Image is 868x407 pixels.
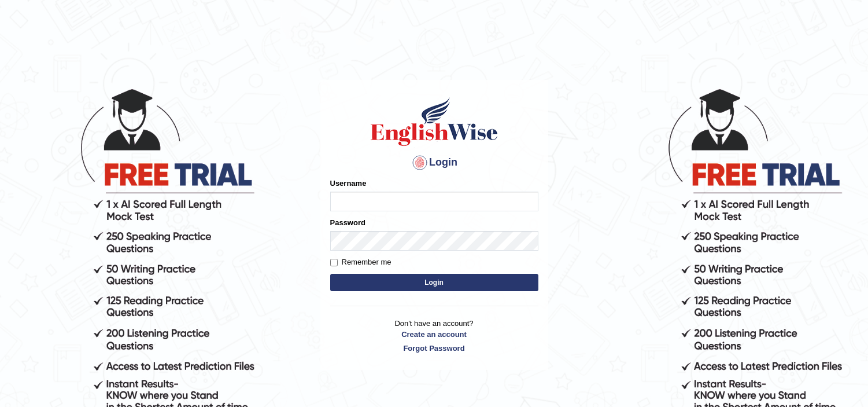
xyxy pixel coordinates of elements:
[330,274,538,291] button: Login
[368,96,500,148] img: Logo of English Wise sign in for intelligent practice with AI
[330,153,538,172] h4: Login
[330,217,365,228] label: Password
[330,256,391,268] label: Remember me
[330,329,538,340] a: Create an account
[330,178,367,189] label: Username
[330,343,538,354] a: Forgot Password
[330,259,338,266] input: Remember me
[330,318,538,354] p: Don't have an account?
